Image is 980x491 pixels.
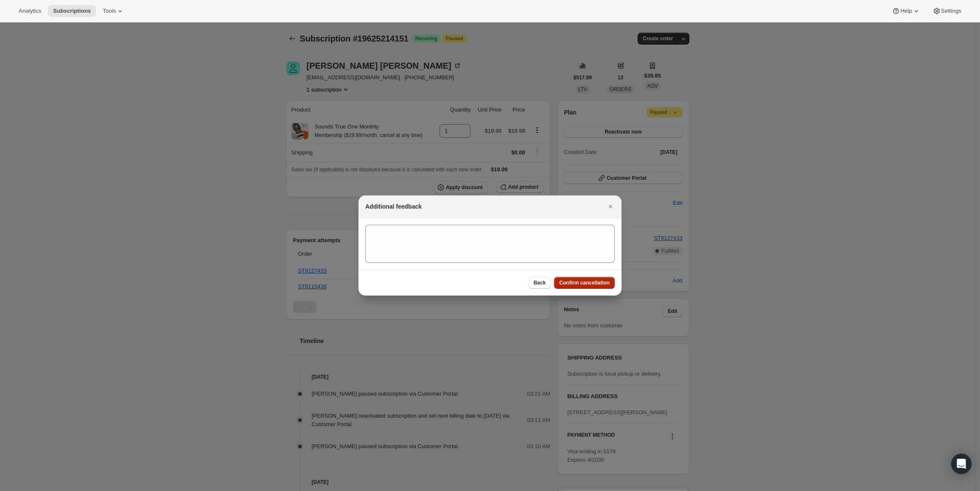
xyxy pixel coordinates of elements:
[951,454,972,474] div: Open Intercom Messenger
[529,277,551,289] button: Back
[365,202,422,211] h2: Additional feedback
[103,8,116,14] span: Tools
[559,279,610,286] span: Confirm cancellation
[14,5,46,17] button: Analytics
[534,279,546,286] span: Back
[554,277,615,289] button: Confirm cancellation
[941,8,961,14] span: Settings
[605,201,616,212] button: Close
[98,5,129,17] button: Tools
[19,8,41,14] span: Analytics
[927,5,966,17] button: Settings
[900,8,912,14] span: Help
[53,8,91,14] span: Subscriptions
[887,5,925,17] button: Help
[48,5,96,17] button: Subscriptions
